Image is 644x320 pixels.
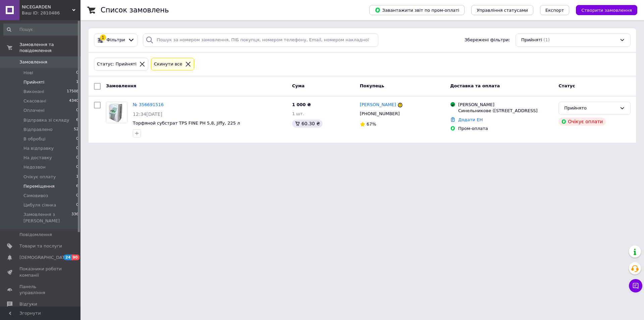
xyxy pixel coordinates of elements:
span: Виконані [23,89,44,95]
span: NICEGARDEN [22,4,72,10]
span: Відгуки [19,301,37,307]
input: Пошук [3,24,79,36]
span: Експорт [545,8,564,13]
span: 0 [76,107,78,113]
span: 336 [71,212,78,224]
span: Відправка зі складу [23,117,69,123]
span: 52 [74,127,78,133]
span: Статус [558,83,575,88]
div: Статус: Прийняті [96,61,138,68]
div: Cкинути все [153,61,184,68]
span: Самовивоз [23,193,48,199]
button: Створити замовлення [576,5,637,15]
button: Чат з покупцем [629,279,642,292]
div: Прийнято [564,105,617,112]
span: Cума [292,83,305,88]
span: Показники роботи компанії [19,266,62,278]
h1: Список замовлень [101,6,169,14]
span: Прийняті [521,37,542,43]
span: 6 [76,117,78,123]
div: Очікує оплати [558,118,606,126]
span: 1 [76,79,78,85]
span: 12:34[DATE] [133,111,162,117]
span: Оплачені [23,107,45,113]
span: На доставку [23,155,52,161]
span: Переміщення [23,183,55,189]
span: 0 [76,164,78,170]
span: Замовлення [106,83,136,88]
span: Відправлено [23,127,53,133]
a: Фото товару [106,102,127,123]
span: 1 шт. [292,111,304,116]
span: Покупець [360,83,384,88]
span: Управління статусами [477,8,528,13]
span: 0 [76,202,78,208]
div: 60.30 ₴ [292,120,323,128]
span: 90 [71,255,79,260]
span: 0 [76,193,78,199]
div: Ваш ID: 2810486 [22,10,80,16]
button: Експорт [540,5,570,15]
span: Товари та послуги [19,243,62,249]
span: Повідомлення [19,232,52,238]
div: Пром-оплата [458,126,553,132]
span: Замовлення [19,59,47,65]
span: Створити замовлення [581,8,632,13]
input: Пошук за номером замовлення, ПІБ покупця, номером телефону, Email, номером накладної [143,34,378,47]
span: 1 [76,174,78,180]
span: 0 [76,145,78,151]
span: Цибуля сіянка [23,202,56,208]
span: Фільтри [107,37,125,43]
span: [DEMOGRAPHIC_DATA] [19,255,69,261]
span: (1) [543,37,549,42]
a: № 356691516 [133,102,164,107]
span: 1 000 ₴ [292,102,311,107]
span: 67% [367,122,376,127]
span: Доставка та оплата [450,83,500,88]
span: Нові [23,70,33,76]
div: Синельникове ([STREET_ADDRESS] [458,108,553,114]
span: 17508 [67,89,78,95]
span: 24 [64,255,71,260]
span: 0 [76,136,78,142]
span: 0 [76,155,78,161]
button: Управління статусами [471,5,533,15]
span: В обробці [23,136,46,142]
a: [PERSON_NAME] [360,102,396,108]
div: [PERSON_NAME] [458,102,553,108]
span: Завантажити звіт по пром-оплаті [375,7,459,13]
a: Додати ЕН [458,117,483,122]
div: 1 [100,35,106,41]
span: Замовлення та повідомлення [19,42,80,54]
img: Фото товару [106,102,127,123]
span: Недозвон [23,164,46,170]
span: 4340 [69,98,78,104]
a: Торфяной субстрат TPS FINE PH 5,8, Jiffy, 225 л [133,121,240,126]
span: [PHONE_NUMBER] [360,111,400,116]
button: Завантажити звіт по пром-оплаті [369,5,465,15]
span: Прийняті [23,79,44,85]
span: 6 [76,183,78,189]
span: 0 [76,70,78,76]
a: Створити замовлення [569,7,637,12]
span: Збережені фільтри: [465,37,510,43]
span: Панель управління [19,284,62,296]
span: Очікує оплату [23,174,56,180]
span: Скасовані [23,98,46,104]
span: На відправку [23,145,54,151]
span: Замовлення з [PERSON_NAME] [23,212,71,224]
